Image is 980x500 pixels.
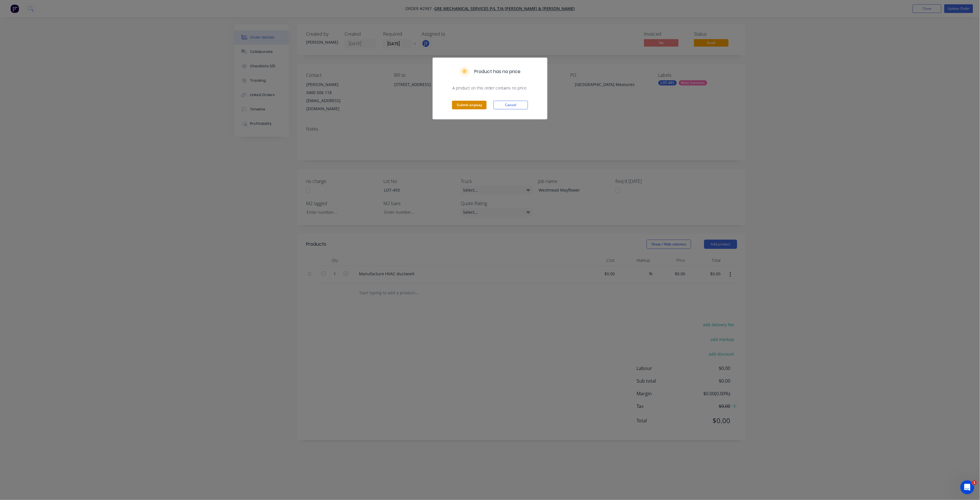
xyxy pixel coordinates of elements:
[452,101,487,109] button: Submit anyway
[493,101,528,109] button: Cancel
[960,480,974,494] iframe: Intercom live chat
[474,68,520,75] h5: Product has no price
[440,85,540,91] span: A product on this order contains no price.
[972,480,977,485] span: 1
